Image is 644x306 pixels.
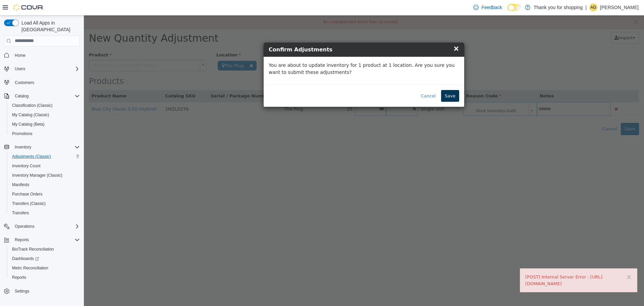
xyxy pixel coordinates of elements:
[7,171,83,180] button: Inventory Manager (Classic)
[12,51,80,59] span: Home
[12,287,80,295] span: Settings
[507,4,522,11] input: Dark Mode
[15,66,25,72] span: Users
[15,289,29,294] span: Settings
[15,80,34,85] span: Customers
[12,275,26,280] span: Reports
[9,209,32,217] a: Transfers
[12,65,80,73] span: Users
[12,131,33,136] span: Promotions
[12,143,34,151] button: Inventory
[13,4,44,11] img: Cova
[9,190,80,198] span: Purchase Orders
[7,263,83,273] button: Metrc Reconciliation
[9,171,80,179] span: Inventory Manager (Classic)
[441,258,548,271] div: [POST] Internal Server Error : [URL][DOMAIN_NAME]
[357,75,375,87] button: Save
[9,190,45,198] a: Purchase Orders
[1,78,83,87] button: Customers
[9,130,35,138] a: Promotions
[471,1,504,14] a: Feedback
[7,110,83,120] button: My Catalog (Classic)
[9,255,80,263] span: Dashboards
[12,65,28,73] button: Users
[7,254,83,263] a: Dashboards
[1,222,83,231] button: Operations
[9,245,80,253] span: BioTrack Reconciliation
[12,201,46,206] span: Transfers (Classic)
[9,181,80,189] span: Manifests
[15,144,31,150] span: Inventory
[1,235,83,245] button: Reports
[9,273,80,281] span: Reports
[12,143,80,151] span: Inventory
[9,264,51,272] a: Metrc Reconciliation
[9,120,47,128] a: My Catalog (Beta)
[15,53,25,58] span: Home
[600,3,639,11] p: [PERSON_NAME]
[7,101,83,110] button: Classification (Classic)
[12,210,29,216] span: Transfers
[9,101,80,110] span: Classification (Classic)
[9,200,48,208] a: Transfers (Classic)
[9,209,80,217] span: Transfers
[590,3,596,11] span: AG
[9,111,80,119] span: My Catalog (Classic)
[12,154,51,159] span: Adjustments (Classic)
[9,181,32,189] a: Manifests
[9,264,80,272] span: Metrc Reconciliation
[12,103,53,108] span: Classification (Classic)
[534,3,583,11] p: Thank you for shopping
[9,152,80,161] span: Adjustments (Classic)
[7,129,83,138] button: Promotions
[1,50,83,60] button: Home
[542,258,548,265] button: ×
[12,236,32,244] button: Reports
[585,3,587,11] p: |
[1,91,83,101] button: Catalog
[7,273,83,282] button: Reports
[12,222,80,230] span: Operations
[369,29,375,37] span: ×
[7,245,83,254] button: BioTrack Reconciliation
[12,191,43,197] span: Purchase Orders
[9,101,55,110] a: Classification (Classic)
[12,112,49,118] span: My Catalog (Classic)
[12,222,37,230] button: Operations
[15,237,29,243] span: Reports
[7,189,83,199] button: Purchase Orders
[19,19,80,33] span: Load All Apps in [GEOGRAPHIC_DATA]
[7,120,83,129] button: My Catalog (Beta)
[9,273,29,281] a: Reports
[12,78,80,87] span: Customers
[12,79,37,87] a: Customers
[12,122,45,127] span: My Catalog (Beta)
[7,180,83,189] button: Manifests
[9,152,54,161] a: Adjustments (Classic)
[1,64,83,74] button: Users
[333,75,356,87] button: Cancel
[589,3,597,11] div: Alejandro Gomez
[9,200,80,208] span: Transfers (Classic)
[12,287,32,295] a: Settings
[12,265,48,271] span: Metrc Reconciliation
[15,224,35,229] span: Operations
[481,4,502,11] span: Feedback
[12,236,80,244] span: Reports
[1,142,83,152] button: Inventory
[7,199,83,208] button: Transfers (Classic)
[185,46,375,60] p: You are about to update inventory for 1 product at 1 location. Are you sure you want to submit th...
[12,92,31,100] button: Catalog
[9,130,80,138] span: Promotions
[12,256,39,261] span: Dashboards
[185,30,375,38] h4: Confirm Adjustments
[12,182,29,187] span: Manifests
[7,161,83,171] button: Inventory Count
[12,173,62,178] span: Inventory Manager (Classic)
[12,163,41,169] span: Inventory Count
[7,208,83,218] button: Transfers
[9,120,80,128] span: My Catalog (Beta)
[12,92,80,100] span: Catalog
[9,171,65,179] a: Inventory Manager (Classic)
